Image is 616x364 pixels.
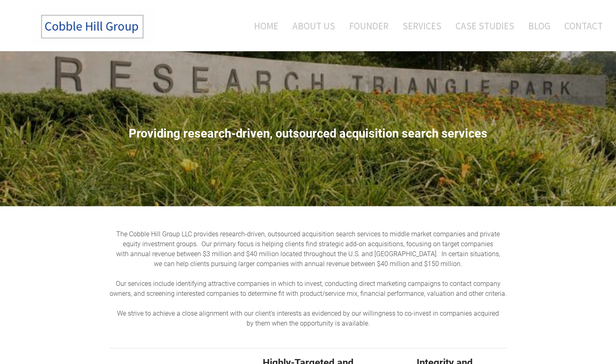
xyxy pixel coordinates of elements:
[449,9,520,43] a: Case Studies
[129,126,487,140] span: Providing research-driven, outsourced acquisition search services
[110,280,507,297] span: ​Our services include identifying attractive companies in which to invest, conducting direct mark...
[522,9,556,43] a: Blog
[343,9,395,43] a: Founder
[117,309,499,327] span: We strive to achieve a close alignment with our client's interests as evidenced by our willingnes...
[558,9,603,43] a: Contact
[396,9,448,43] a: Services
[242,9,285,43] a: Home
[116,230,500,268] span: The Cobble Hill Group LLC provides research-driven, outsourced acquisition search services to mid...
[286,9,341,43] a: About Us
[31,9,156,45] img: The Cobble Hill Group LLC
